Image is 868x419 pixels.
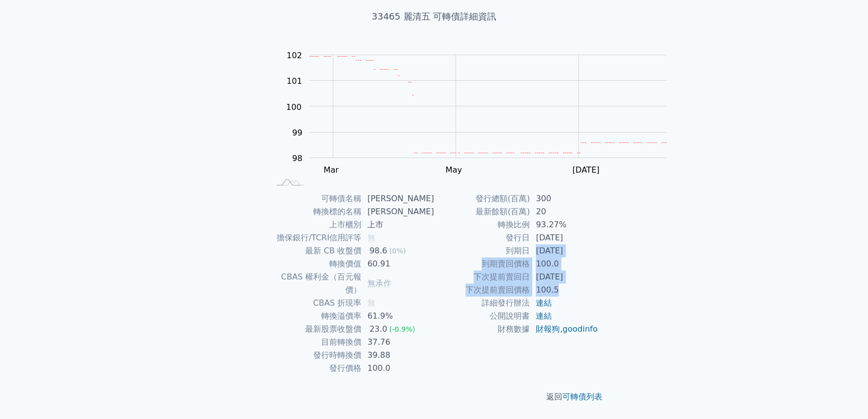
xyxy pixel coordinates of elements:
a: 連結 [536,298,552,308]
a: 連結 [536,311,552,321]
tspan: Mar [324,165,339,175]
tspan: 101 [287,76,302,86]
td: 轉換標的名稱 [270,205,361,218]
span: (0%) [389,247,406,255]
td: [PERSON_NAME] [361,205,434,218]
div: 98.6 [367,244,389,257]
tspan: [DATE] [572,165,599,175]
td: 上市櫃別 [270,218,361,231]
td: 到期賣回價格 [434,257,530,270]
tspan: 100 [286,102,302,112]
td: 93.27% [530,218,598,231]
td: 轉換價值 [270,257,361,270]
td: [DATE] [530,244,598,257]
td: 公開說明書 [434,310,530,323]
td: 可轉債名稱 [270,192,361,205]
td: 100.5 [530,284,598,297]
tspan: 98 [292,154,302,163]
td: 擔保銀行/TCRI信用評等 [270,231,361,244]
p: 返回 [258,391,610,403]
a: goodinfo [562,324,597,334]
td: 財務數據 [434,323,530,336]
td: [DATE] [530,231,598,244]
td: [DATE] [530,270,598,284]
span: 無 [367,298,375,308]
span: (-0.9%) [389,325,415,333]
td: 20 [530,205,598,218]
td: 發行日 [434,231,530,244]
span: 無承作 [367,278,391,288]
div: 23.0 [367,323,389,336]
span: 無 [367,233,375,242]
td: 下次提前賣回日 [434,270,530,284]
g: Chart [281,51,682,175]
td: 最新股票收盤價 [270,323,361,336]
td: 300 [530,192,598,205]
td: , [530,323,598,336]
td: 目前轉換價 [270,336,361,349]
tspan: May [446,165,462,175]
td: 轉換溢價率 [270,310,361,323]
td: 100.0 [530,257,598,270]
td: 上市 [361,218,434,231]
td: 最新 CB 收盤價 [270,244,361,257]
tspan: 99 [292,128,302,137]
td: 下次提前賣回價格 [434,284,530,297]
a: 可轉債列表 [562,392,602,401]
a: 財報狗 [536,324,560,334]
td: 最新餘額(百萬) [434,205,530,218]
td: CBAS 權利金（百元報價） [270,270,361,297]
td: CBAS 折現率 [270,297,361,310]
tspan: 102 [287,51,302,60]
td: 發行時轉換價 [270,349,361,362]
g: Series [309,57,667,153]
td: [PERSON_NAME] [361,192,434,205]
td: 發行總額(百萬) [434,192,530,205]
td: 轉換比例 [434,218,530,231]
td: 39.88 [361,349,434,362]
td: 到期日 [434,244,530,257]
td: 100.0 [361,362,434,375]
td: 61.9% [361,310,434,323]
h1: 33465 麗清五 可轉債詳細資訊 [258,10,610,24]
td: 60.91 [361,257,434,270]
td: 詳細發行辦法 [434,297,530,310]
td: 37.76 [361,336,434,349]
td: 發行價格 [270,362,361,375]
